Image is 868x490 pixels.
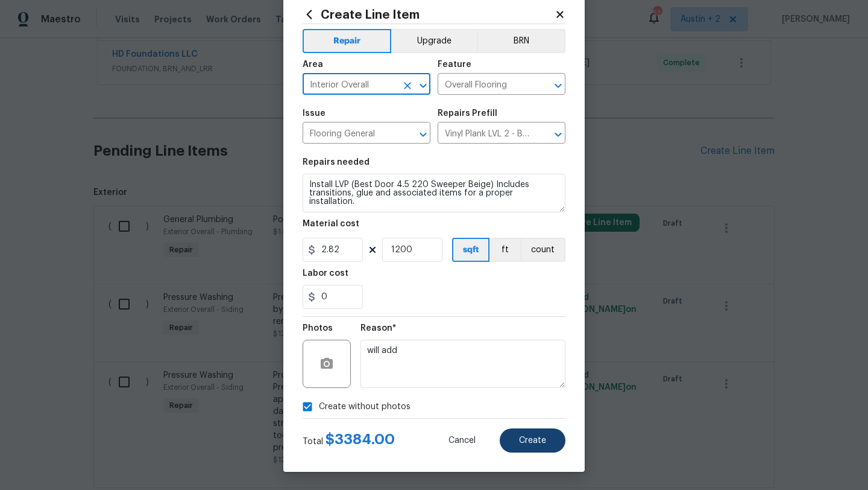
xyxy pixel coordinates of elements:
[303,109,325,118] h5: Issue
[489,238,520,262] button: ft
[520,238,565,262] button: count
[438,60,471,69] h5: Feature
[325,432,395,447] span: $ 3384.00
[303,269,348,278] h5: Labor cost
[303,29,391,53] button: Repair
[303,324,333,332] h5: Photos
[519,436,546,445] span: Create
[415,77,432,94] button: Open
[448,436,476,445] span: Cancel
[438,109,497,118] h5: Repairs Prefill
[399,77,416,94] button: Clear
[415,126,432,143] button: Open
[360,324,396,332] h5: Reason*
[319,401,410,413] span: Create without photos
[500,428,565,453] button: Create
[303,220,359,228] h5: Material cost
[303,158,370,167] h5: Repairs needed
[303,60,323,69] h5: Area
[429,428,495,453] button: Cancel
[303,174,565,212] textarea: Install LVP (Best Door 4.5 220 Sweeper Beige) Includes transitions, glue and associated items for...
[452,238,489,262] button: sqft
[391,29,477,53] button: Upgrade
[303,433,395,448] div: Total
[550,126,567,143] button: Open
[477,29,565,53] button: BRN
[360,340,565,388] textarea: will add
[303,8,555,21] h2: Create Line Item
[550,77,567,94] button: Open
